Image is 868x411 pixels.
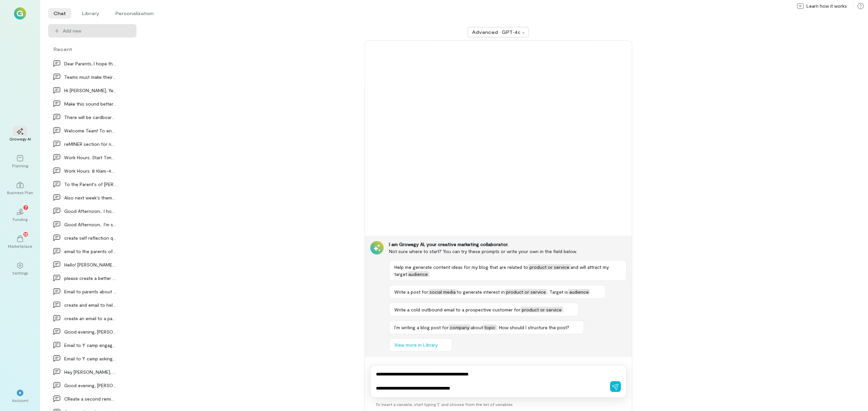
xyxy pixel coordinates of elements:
[457,289,505,295] span: to generate interest in
[483,325,497,330] span: topic
[389,303,579,316] button: Write a cold outbound email to a prospective customer forproduct or service.
[394,264,528,270] span: Help me generate content ideas for my blog that are related to
[394,264,609,277] span: and will attract my target
[7,190,33,195] div: Business Plan
[64,395,116,402] div: CReate a second reminder to parents to remind the…
[64,301,116,308] div: create and email to help desk to Close Out - ICE…
[449,325,471,330] span: company
[394,342,438,348] span: View more in Library
[8,176,32,200] a: Business Plan
[64,140,116,148] div: reMINER section for newsletter for camp staff li…
[389,248,626,255] div: Not sure where to start? You can try these prompts or write your own in the field below.
[497,325,569,330] span: . How should I structure the post?
[8,230,32,254] a: Marketplace
[48,46,136,53] div: Recent
[24,231,28,237] span: 12
[8,384,32,408] div: *Account
[12,163,28,168] div: Planning
[64,275,116,282] div: please create a better email to Y [PERSON_NAME]…
[64,194,116,201] div: Also next week's theme is Amazing race! So fin…
[64,114,116,121] div: There will be cardboard boomerangs ready that the…
[429,271,430,277] span: .
[389,285,606,299] button: Write a post forsocial mediato generate interest inproduct or service. Target isaudience.
[389,338,452,352] button: View more in Library
[568,289,590,295] span: audience
[9,136,31,141] div: Growegy AI
[64,355,116,362] div: Email to Y camp asking them to reserache and look…
[64,328,116,335] div: Good evening, [PERSON_NAME] has a doctor's appointment o…
[471,325,483,330] span: about
[12,398,28,403] div: Account
[110,8,159,19] li: Personalization
[394,307,520,312] span: Write a cold outbound email to a prospective customer for
[64,315,116,322] div: create an email to a parent that below is what we…
[25,204,27,210] span: 7
[48,8,71,19] li: Chat
[389,241,626,248] div: I am Growegy AI, your creative marketing collaborator.
[8,150,32,174] a: Planning
[64,248,116,255] div: email to the parents of [PERSON_NAME] that she…
[8,257,32,281] a: Settings
[64,154,116,161] div: Work Hours: Start Time: 8:10 AM End Time: 4:35 P…
[370,398,626,411] div: To insert a variable, start typing ‘[’ and choose from the list of variables
[64,87,116,94] div: Hi [PERSON_NAME], Yes, you are correct. When I pull spec…
[8,123,32,147] a: Growegy AI
[13,217,27,222] div: Funding
[389,320,584,334] button: I’m writing a blog post forcompanyabouttopic. How should I structure the post?
[64,368,116,375] div: Hey [PERSON_NAME], checking in. I spoke to [PERSON_NAME] [DATE]…
[64,167,116,174] div: Work Hours: 8:10am-4:35pm with a 30-minute…
[8,243,32,249] div: Marketplace
[77,8,105,19] li: Library
[64,382,116,389] div: Good evening, [PERSON_NAME] has a doctor's appointment o…
[590,289,591,295] span: .
[64,221,116,228] div: Good Afternoon, I'm sorry for not getting back…
[407,271,429,277] span: audience
[520,307,563,312] span: product or service
[472,29,520,36] div: Advanced · GPT‑4o
[394,289,428,295] span: Write a post for
[389,260,626,281] button: Help me generate content ideas for my blog that are related toproduct or serviceand will attract ...
[63,27,81,34] span: Add new
[64,342,116,349] div: Email to Y camp engagement asking them to researc…
[64,288,116,295] div: Email to parents about behavior of our [DEMOGRAPHIC_DATA]…
[563,307,564,312] span: .
[547,289,568,295] span: . Target is
[8,203,32,227] a: Funding
[64,234,116,241] div: create self reflection questions for CIT's that a…
[12,270,28,276] div: Settings
[428,289,457,295] span: social media
[505,289,547,295] span: product or service
[806,3,847,9] span: Learn how it works
[64,73,116,80] div: Teams must make their way to the welcome center a…
[394,325,449,330] span: I’m writing a blog post for
[64,127,116,134] div: Welcome Team! To ensure a successful and enjoyabl…
[64,181,116,188] div: To the Parent's of [PERSON_NAME]: We are pleas…
[64,261,116,268] div: Hello! [PERSON_NAME] came in requesting a refu…
[64,60,116,67] div: Dear Parents, I hope this message finds you well.…
[64,100,116,107] div: Make this sound better I also have a question:…
[64,208,116,215] div: Good Afternoon, I hope you are doing well. I wa…
[528,264,571,270] span: product or service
